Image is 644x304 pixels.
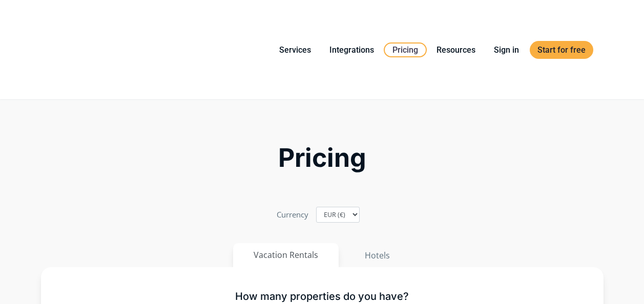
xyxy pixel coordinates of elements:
button: Vacation Rentals [233,243,339,267]
a: Resources [429,44,483,56]
a: Sign in [486,44,527,56]
a: Integrations [322,44,382,56]
button: Hotels [344,243,411,268]
a: Start for free [530,41,593,59]
a: Services [272,44,319,56]
h2: Pricing [41,146,604,170]
label: Currency [277,208,308,222]
h5: How many properties do you have? [111,290,533,303]
a: Pricing [384,42,427,57]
